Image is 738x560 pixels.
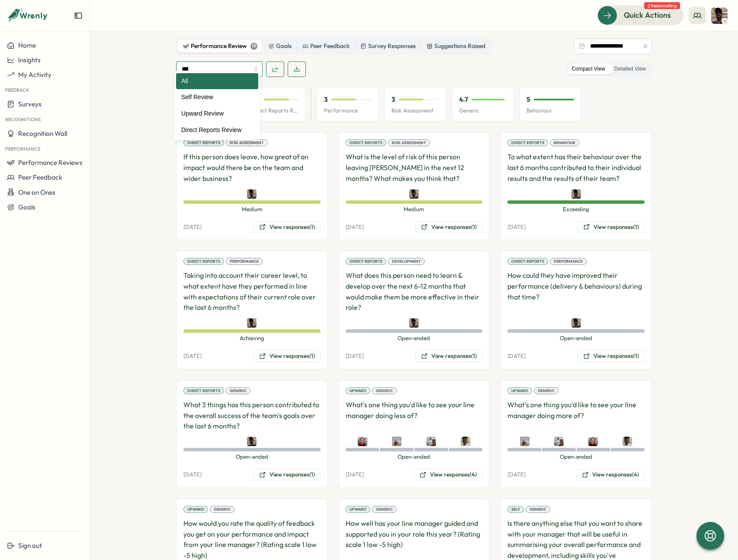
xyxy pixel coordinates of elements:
[346,399,483,431] p: What's one thing you'd like to see your line manager doing less of?
[346,151,483,183] p: What is the level of risk of this person leaving [PERSON_NAME] in the next 12 months? What makes ...
[18,188,55,196] span: One on Ones
[459,95,468,104] p: 4.7
[588,437,598,446] img: Naomi Gotts
[226,258,263,265] div: Performance
[346,506,370,513] div: Upward
[183,270,321,313] p: Taking into account their career level, to what extent have they performed in line with expectati...
[388,258,425,265] div: Development
[324,95,328,104] p: 3
[507,223,526,231] p: [DATE]
[324,107,372,115] p: Performance
[415,221,482,233] button: View responses(1)
[176,122,258,138] div: Direct Reports Review
[251,107,298,115] p: Direct Reports Review Avg
[346,387,370,394] div: Upward
[226,387,250,394] div: Generic
[183,206,321,213] span: Medium
[622,437,632,446] img: Larry Sule-Balogun
[610,64,650,74] label: Detailed View
[346,471,364,479] p: [DATE]
[578,221,645,233] button: View responses(1)
[346,270,483,313] p: What does this person need to learn & develop over the next 6-12 months that would make them be m...
[176,73,258,90] div: All
[414,469,482,481] button: View responses(4)
[507,258,548,265] div: Direct Reports
[507,387,532,394] div: Upward
[253,221,321,233] button: View responses(1)
[346,335,483,342] span: Open-ended
[250,43,257,50] div: 19
[358,437,367,446] img: Naomi Gotts
[372,387,397,394] div: Generic
[507,453,645,461] span: Open-ended
[183,399,321,431] p: What 3 things has this person contributed to the overall success of the team's goals over the las...
[372,506,397,513] div: Generic
[526,95,530,104] p: 5
[183,471,202,479] p: [DATE]
[346,352,364,360] p: [DATE]
[520,437,529,446] img: Leanne Zammit
[624,10,671,21] span: Quick Actions
[346,258,386,265] div: Direct Reports
[210,506,234,513] div: Generic
[507,206,645,213] span: Exceeding
[183,139,224,146] div: Direct Reports
[597,6,683,25] button: Quick Actions
[554,437,564,446] img: Noor ul ain
[576,469,645,481] button: View responses(4)
[392,437,401,446] img: Leanne Zammit
[183,453,321,461] span: Open-ended
[427,437,436,446] img: Noor ul ain
[247,318,257,328] img: Jamalah Bryan
[18,41,36,49] span: Home
[507,270,645,313] p: How could they have improved their performance (delivery & behaviours) during that time?
[461,437,470,446] img: Larry Sule-Balogun
[176,89,258,106] div: Self Review
[409,318,419,328] img: Jamalah Bryan
[571,189,581,199] img: Jamalah Bryan
[391,95,395,104] p: 3
[711,7,728,24] img: Jamalah Bryan
[459,107,507,115] p: Generic
[268,42,292,51] div: Goals
[427,42,485,51] div: Suggestions Raised
[302,42,350,51] div: Peer Feedback
[526,506,550,513] div: Generic
[253,350,321,362] button: View responses(1)
[18,203,35,211] span: Goals
[571,318,581,328] img: Jamalah Bryan
[507,335,645,342] span: Open-ended
[507,506,524,513] div: Self
[176,106,258,122] div: Upward Review
[507,471,526,479] p: [DATE]
[18,541,42,550] span: Sign out
[183,42,257,51] div: Performance Review
[18,173,62,181] span: Peer Feedback
[346,453,483,461] span: Open-ended
[183,151,321,183] p: If this person does leave, how great of an impact would there be on the team and wider business?
[226,139,268,146] div: Risk Assessment
[507,352,526,360] p: [DATE]
[183,506,208,513] div: Upward
[247,437,257,446] img: Jamalah Bryan
[507,151,645,183] p: To what extent has their behaviour over the last 6 months contributed to their individual results...
[183,258,224,265] div: Direct Reports
[183,352,202,360] p: [DATE]
[507,139,548,146] div: Direct Reports
[578,350,645,362] button: View responses(1)
[183,387,224,394] div: Direct Reports
[346,223,364,231] p: [DATE]
[253,469,321,481] button: View responses(1)
[346,206,483,213] span: Medium
[18,56,41,64] span: Insights
[568,64,610,74] label: Compact View
[183,335,321,342] span: Achieving
[534,387,558,394] div: Generic
[415,350,482,362] button: View responses(1)
[507,399,645,431] p: What's one thing you'd like to see your line manager doing more of?
[18,71,51,79] span: My Activity
[18,100,42,108] span: Surveys
[18,129,67,138] span: Recognition Wall
[360,42,416,51] div: Survey Responses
